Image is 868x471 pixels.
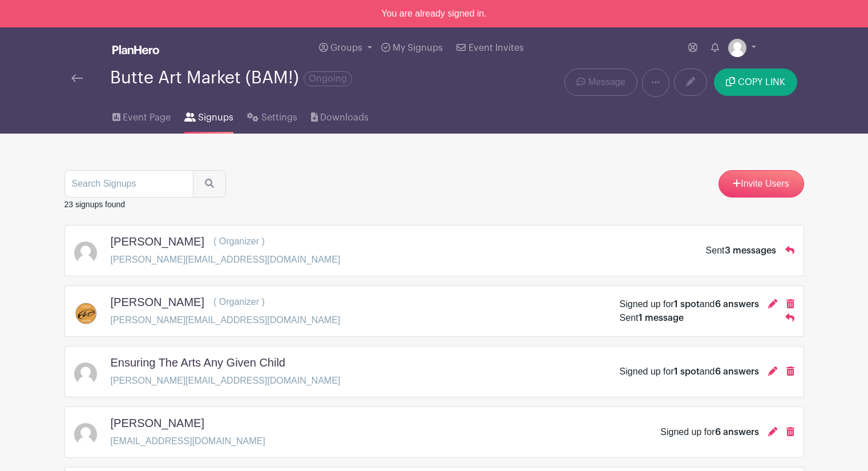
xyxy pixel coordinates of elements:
small: 23 signups found [64,200,126,209]
img: default-ce2991bfa6775e67f084385cd625a349d9dcbb7a52a09fb2fda1e96e2d18dcdb.png [74,363,97,385]
div: Butte Art Market (BAM!) [110,69,352,87]
span: COPY LINK [738,78,785,87]
h5: Ensuring The Arts Any Given Child [111,356,285,369]
span: Downloads [320,111,369,124]
button: COPY LINK [714,69,797,96]
h5: [PERSON_NAME] [111,295,204,309]
p: [PERSON_NAME][EMAIL_ADDRESS][DOMAIN_NAME] [111,313,341,327]
span: Ongoing [304,71,352,86]
div: Sent [620,311,684,325]
span: 1 message [639,313,684,323]
p: [PERSON_NAME][EMAIL_ADDRESS][DOMAIN_NAME] [111,374,341,388]
input: Search Signups [64,170,193,198]
a: Signups [184,97,233,134]
div: Sent [706,244,776,257]
img: back-arrow-29a5d9b10d5bd6ae65dc969a981735edf675c4d7a1fe02e03b50dbd4ba3cdb55.svg [71,74,83,82]
span: My Signups [393,43,443,53]
a: Groups [314,27,377,69]
a: Message [564,69,637,96]
span: 1 spot [674,367,700,376]
div: Signed up for [660,425,758,439]
img: default-ce2991bfa6775e67f084385cd625a349d9dcbb7a52a09fb2fda1e96e2d18dcdb.png [728,39,746,57]
a: My Signups [377,27,447,69]
span: ( Organizer ) [213,236,265,246]
img: logo_white-6c42ec7e38ccf1d336a20a19083b03d10ae64f83f12c07503d8b9e83406b4c7d.svg [112,45,159,54]
a: Downloads [311,97,369,134]
a: Event Invites [452,27,528,69]
div: Signed up for and [620,365,759,379]
img: default-ce2991bfa6775e67f084385cd625a349d9dcbb7a52a09fb2fda1e96e2d18dcdb.png [74,241,97,264]
span: 3 messages [725,246,776,255]
span: 6 answers [715,428,759,437]
h5: [PERSON_NAME] [111,416,204,430]
p: [PERSON_NAME][EMAIL_ADDRESS][DOMAIN_NAME] [111,253,341,267]
h5: [PERSON_NAME] [111,235,204,248]
span: Settings [261,111,297,124]
a: Settings [247,97,297,134]
span: ( Organizer ) [213,297,265,307]
p: [EMAIL_ADDRESS][DOMAIN_NAME] [111,434,265,448]
span: 6 answers [715,367,759,376]
img: default-ce2991bfa6775e67f084385cd625a349d9dcbb7a52a09fb2fda1e96e2d18dcdb.png [74,423,97,446]
span: Groups [330,43,362,53]
a: Event Page [112,97,171,134]
span: Event Page [123,111,171,124]
span: Event Invites [469,43,524,53]
span: 6 answers [715,300,759,309]
img: Screenshot_2024-03-22_at_11.55.55%E2%80%AFAM.png [74,302,97,325]
div: Signed up for and [620,297,759,311]
a: Invite Users [718,170,804,198]
span: 1 spot [674,300,700,309]
span: Signups [198,111,233,124]
span: Message [588,75,625,89]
